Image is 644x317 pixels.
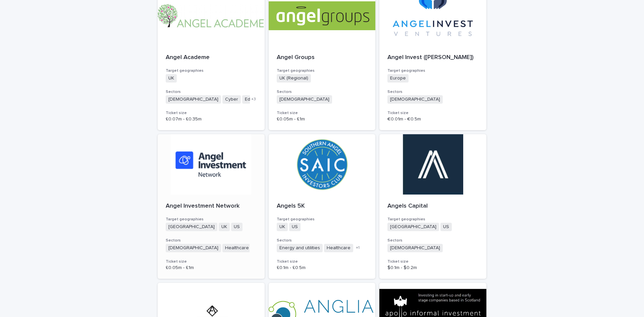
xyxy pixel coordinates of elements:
[277,259,368,264] h3: Ticket size
[387,259,478,264] h3: Ticket size
[277,238,368,243] h3: Sectors
[166,89,257,95] h3: Sectors
[289,223,301,231] span: US
[251,97,256,101] span: + 3
[387,95,443,104] span: [DEMOGRAPHIC_DATA]
[277,203,368,210] p: Angels 5K
[166,238,257,243] h3: Sectors
[269,134,376,279] a: Angels 5KTarget geographiesUKUSSectorsEnergy and utilitiesHealthcare+1Ticket size£0.1m - £0.5m
[387,54,478,61] p: Angel Invest ([PERSON_NAME])
[387,223,439,231] span: [GEOGRAPHIC_DATA]
[166,110,257,116] h3: Ticket size
[231,223,243,231] span: US
[387,68,478,73] h3: Target geographies
[387,217,478,222] h3: Target geographies
[277,223,288,231] span: UK
[277,117,305,121] span: £0.05m - £1m
[166,265,194,270] span: £0.05m - £1m
[158,134,265,279] a: Angel Investment NetworkTarget geographies[GEOGRAPHIC_DATA]UKUSSectors[DEMOGRAPHIC_DATA]Healthcar...
[387,89,478,95] h3: Sectors
[219,223,230,231] span: UK
[166,117,202,121] span: £0.07m - £0.35m
[277,110,368,116] h3: Ticket size
[379,134,486,279] a: Angels CapitalTarget geographies[GEOGRAPHIC_DATA]USSectors[DEMOGRAPHIC_DATA]Ticket size$0.1m - $0.2m
[242,95,265,104] span: Ed Tech
[277,95,332,104] span: [DEMOGRAPHIC_DATA]
[277,265,306,270] span: £0.1m - £0.5m
[387,74,409,83] span: Europe
[387,244,443,252] span: [DEMOGRAPHIC_DATA]
[387,110,478,116] h3: Ticket size
[222,244,252,252] span: Healthcare
[387,265,417,270] span: $0.1m - $0.2m
[387,117,421,121] span: €0.01m - €0.5m
[166,259,257,264] h3: Ticket size
[166,68,257,73] h3: Target geographies
[277,217,368,222] h3: Target geographies
[166,54,257,61] p: Angel Academe
[277,68,368,73] h3: Target geographies
[324,244,353,252] span: Healthcare
[440,223,452,231] span: US
[166,217,257,222] h3: Target geographies
[277,89,368,95] h3: Sectors
[277,54,368,61] p: Angel Groups
[166,203,257,210] p: Angel Investment Network
[387,238,478,243] h3: Sectors
[387,203,478,210] p: Angels Capital
[277,244,323,252] span: Energy and utilities
[356,246,360,250] span: + 1
[166,74,177,83] span: UK
[222,95,241,104] span: Cyber
[277,74,311,83] span: UK (Regional)
[166,244,221,252] span: [DEMOGRAPHIC_DATA]
[166,223,217,231] span: [GEOGRAPHIC_DATA]
[166,95,221,104] span: [DEMOGRAPHIC_DATA]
